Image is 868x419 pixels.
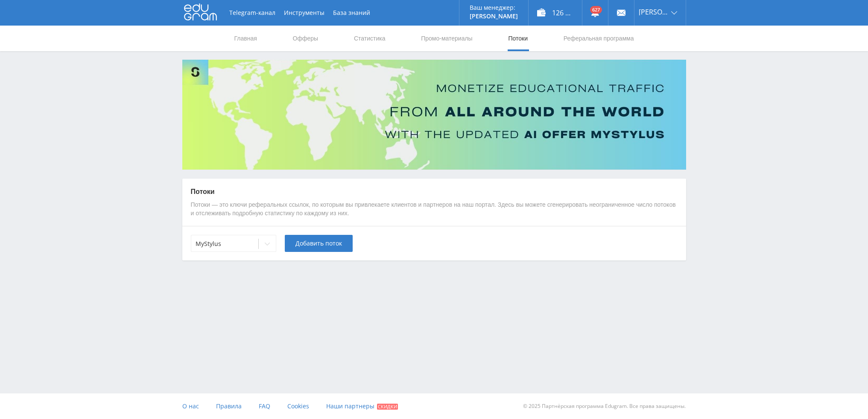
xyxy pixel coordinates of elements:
[287,402,309,410] span: Cookies
[182,60,686,170] img: Banner
[470,4,518,11] p: Ваш менеджер:
[191,187,678,196] p: Потоки
[377,404,398,410] span: Скидки
[287,393,309,419] a: Cookies
[470,13,518,20] p: [PERSON_NAME]
[182,402,199,410] span: О нас
[285,235,353,252] button: Добавить поток
[353,26,386,51] a: Статистика
[420,26,473,51] a: Промо-материалы
[326,402,374,410] span: Наши партнеры
[326,393,398,419] a: Наши партнеры Скидки
[507,26,529,51] a: Потоки
[259,402,270,410] span: FAQ
[292,26,319,51] a: Офферы
[438,393,686,419] div: © 2025 Партнёрская программа Edugram. Все права защищены.
[639,9,669,15] span: [PERSON_NAME]
[259,393,270,419] a: FAQ
[182,393,199,419] a: О нас
[234,26,258,51] a: Главная
[216,402,242,410] span: Правила
[295,240,342,247] span: Добавить поток
[563,26,635,51] a: Реферальная программа
[191,201,678,217] p: Потоки — это ключи реферальных ссылок, по которым вы привлекаете клиентов и партнеров на наш порт...
[216,393,242,419] a: Правила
